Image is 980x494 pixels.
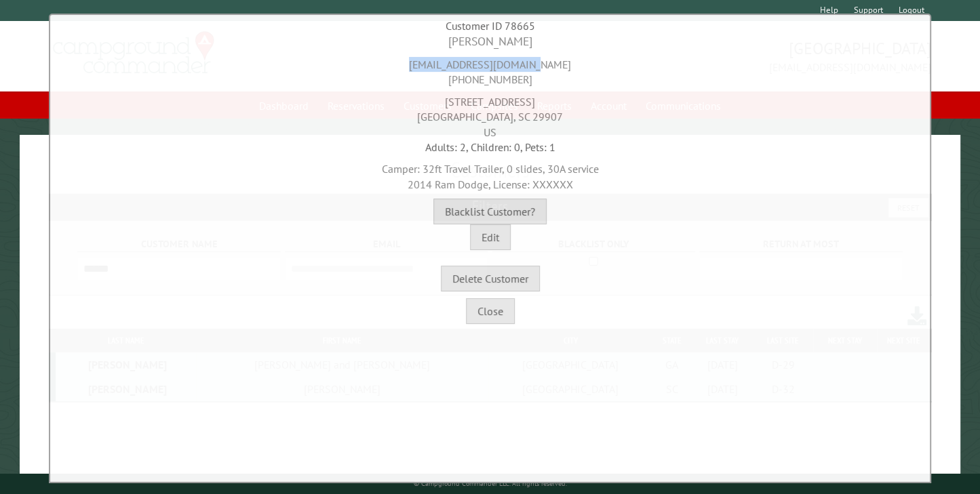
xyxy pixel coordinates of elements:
div: Customer ID 78665 [54,18,926,33]
button: Blacklist Customer? [433,199,547,224]
button: Close [466,298,515,324]
div: Adults: 2, Children: 0, Pets: 1 [54,140,926,155]
div: Camper: 32ft Travel Trailer, 0 slides, 30A service [54,155,926,192]
div: [EMAIL_ADDRESS][DOMAIN_NAME] [PHONE_NUMBER] [54,50,926,87]
button: Delete Customer [441,266,540,291]
div: [PERSON_NAME] [54,33,926,50]
button: Edit [470,224,511,250]
span: 2014 Ram Dodge, License: XXXXXX [408,178,573,191]
small: © Campground Commander LLC. All rights reserved. [414,479,567,488]
div: [STREET_ADDRESS] [GEOGRAPHIC_DATA], SC 29907 US [54,87,926,140]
